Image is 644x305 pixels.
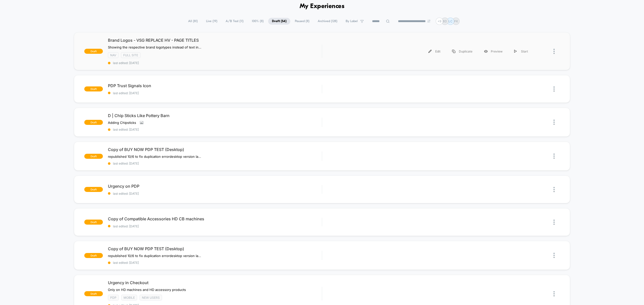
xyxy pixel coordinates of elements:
p: LC [449,19,453,23]
span: last edited: [DATE] [108,261,322,265]
img: close [553,253,555,258]
span: draft [84,49,103,54]
img: close [553,154,555,159]
img: menu [514,50,517,53]
span: Paused ( 8 ) [291,18,313,25]
span: last edited: [DATE] [108,128,322,131]
span: last edited: [DATE] [108,61,322,65]
img: close [553,86,555,92]
img: close [553,49,555,54]
h1: My Experiences [300,3,345,10]
span: New Users [140,295,162,300]
span: All ( 81 ) [184,18,202,25]
span: Copy of BUY NOW PDP TEST (Desktop) [108,246,322,251]
span: last edited: [DATE] [108,192,322,195]
span: Adding Chipsticks [108,121,136,125]
span: last edited: [DATE] [108,162,322,165]
span: 100% ( 8 ) [248,18,267,25]
span: Mobile [121,295,137,300]
span: Draft ( 54 ) [268,18,290,25]
span: Copy of Compatible Accessories HD CB machines [108,216,322,221]
span: D | Chip Sticks Like Pottery Barn [108,113,322,118]
div: Duplicate [446,46,478,57]
span: NAV [108,52,118,58]
img: close [553,187,555,192]
div: + 9 [436,18,443,25]
span: last edited: [DATE] [108,224,322,228]
img: close [553,220,555,225]
span: Full site [121,52,140,58]
span: Urgency on PDP [108,184,322,189]
span: draft [84,86,103,91]
div: Start [508,46,534,57]
img: end [427,20,430,23]
span: Archived ( 128 ) [314,18,341,25]
img: menu [452,50,455,53]
span: last edited: [DATE] [108,91,322,95]
span: draft [84,291,103,296]
p: PK [454,19,458,23]
p: BD [443,19,447,23]
img: close [553,291,555,296]
span: draft [84,187,103,192]
span: PDP Trust Signals Icon [108,83,322,88]
span: Brand Logos - VSG REPLACE HV - PAGE TITLES [108,38,322,43]
span: draft [84,154,103,159]
span: draft [84,253,103,258]
span: PDP [108,295,119,300]
span: Urgency in Checkout [108,280,322,285]
span: Only on HD machines and HD accessory products [108,288,186,292]
div: Edit [423,46,446,57]
span: republished 10/6 to fix duplication errordesktop version launched 8.29 - republished on 9/2 to en... [108,155,201,159]
span: By Label [346,19,358,23]
img: close [553,120,555,125]
span: Live ( 19 ) [202,18,221,25]
span: A/B Test ( 11 ) [222,18,247,25]
div: Preview [478,46,508,57]
span: Showing the respective brand logotypes instead of text in tabs [108,45,201,49]
span: Copy of BUY NOW PDP TEST (Desktop) [108,147,322,152]
span: republished 10/6 to fix duplication errordesktop version launched 8.29 - republished on 9/2 to en... [108,254,201,258]
span: draft [84,220,103,225]
img: menu [428,50,432,53]
span: draft [84,120,103,125]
